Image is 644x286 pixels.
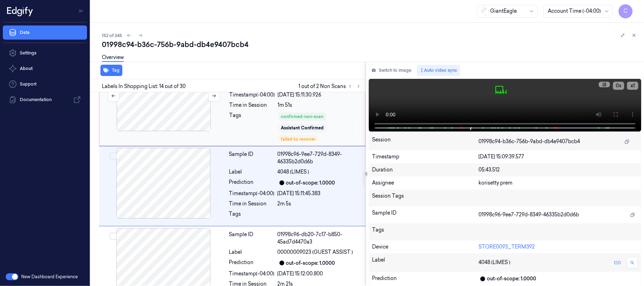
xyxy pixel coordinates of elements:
[229,168,275,176] div: Label
[230,101,275,109] div: Time in Session
[487,275,536,282] div: out-of-scope: 1.0000
[478,179,638,187] div: korisetty prem
[278,200,361,208] div: 2m 5s
[613,82,624,90] button: 0s
[3,62,87,76] button: About
[372,275,478,283] div: Prediction
[229,259,275,267] div: Prediction
[286,259,335,267] div: out-of-scope: 1.0000
[3,93,87,107] a: Documentation
[278,101,361,109] div: 1m 51s
[278,190,361,197] div: [DATE] 15:11:45.383
[230,91,275,99] div: Timestamp (-04:00)
[230,112,275,141] div: Tags
[372,153,478,160] div: Timestamp
[372,179,478,187] div: Assignee
[229,210,275,222] div: Tags
[229,190,275,197] div: Timestamp (-04:00)
[229,249,275,256] div: Label
[619,4,633,18] button: C
[478,259,510,266] span: 4048 (LIMES )
[278,270,361,278] div: [DATE] 15:12:00.800
[102,54,124,62] a: Overview
[3,46,87,60] a: Settings
[278,249,353,256] span: 00000009023 (GUEST ASSIST )
[372,256,478,269] div: Label
[76,5,87,17] button: Toggle Navigation
[372,136,478,147] div: Session
[281,113,324,120] div: confirmed-non-scan
[478,138,580,145] span: 01998c94-b36c-756b-9abd-db4e9407bcb4
[102,33,122,39] span: 152 of 345
[278,168,309,176] span: 4048 (LIMES )
[278,231,361,246] div: 01998c96-db20-7c17-b850-45ad7d4470a3
[372,209,478,221] div: Sample ID
[278,91,361,99] div: [DATE] 15:11:30.926
[229,151,275,165] div: Sample ID
[369,65,414,76] button: Switch to image
[627,82,638,90] button: x1
[278,151,361,165] div: 01998c96-9ee7-729d-8349-46335b2d0d6b
[298,82,363,91] span: 1 out of 2 Non Scans
[478,243,638,251] div: STORE0093_TERM392
[281,136,316,142] div: failed to recover
[372,192,478,204] div: Session Tags
[102,40,638,49] div: 01998c94-b36c-756b-9abd-db4e9407bcb4
[102,83,186,90] span: Labels In Shopping List: 14 out of 30
[229,179,275,187] div: Prediction
[372,226,478,238] div: Tags
[100,65,122,76] button: Tag
[229,270,275,278] div: Timestamp (-04:00)
[286,179,335,187] div: out-of-scope: 1.0000
[3,77,87,91] a: Support
[229,200,275,208] div: Time in Session
[372,243,478,251] div: Device
[372,166,478,174] div: Duration
[281,125,324,131] div: Assistant Confirmed
[229,231,275,246] div: Sample ID
[478,166,638,174] div: 05:43.512
[417,65,460,76] button: Auto video sync
[110,152,117,159] button: Select row
[3,25,87,40] a: Data
[478,153,638,160] div: [DATE] 15:09:39.577
[478,211,579,218] span: 01998c96-9ee7-729d-8349-46335b2d0d6b
[110,233,117,240] button: Select row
